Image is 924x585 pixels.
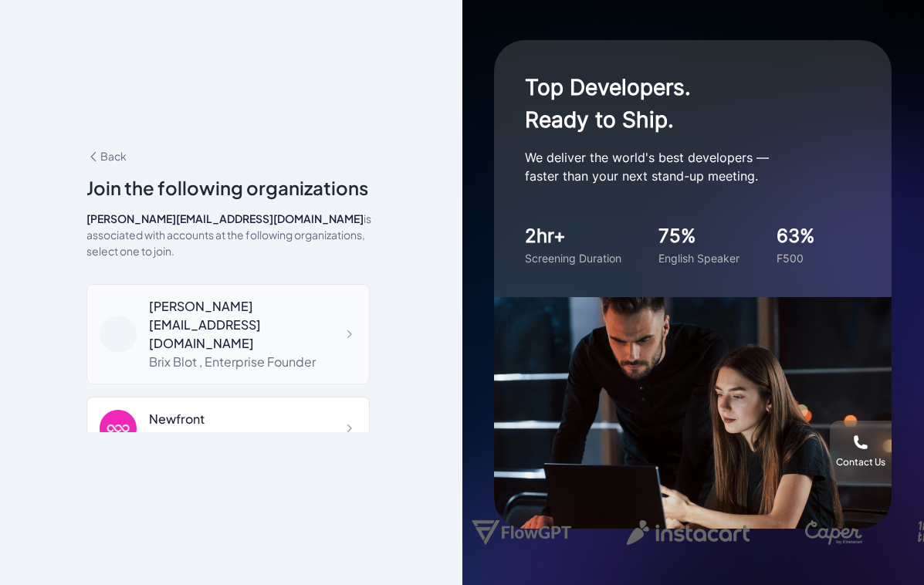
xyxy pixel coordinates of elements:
div: 75% [658,222,740,250]
img: 947bae45ed27443a9a695f151b39cec7.jpg [100,410,137,447]
span: is associated with accounts at the following organizations, select one to join. [86,211,371,258]
div: [PERSON_NAME][EMAIL_ADDRESS][DOMAIN_NAME] [149,297,357,353]
div: Brix Blot , Human Resources [149,428,310,447]
div: Screening Duration [525,250,621,266]
div: Brix Blot , Enterprise Founder [149,353,357,371]
p: We deliver the world's best developers — faster than your next stand-up meeting. [525,148,834,185]
div: Contact Us [836,456,885,468]
span: Back [86,149,127,163]
button: Contact Us [830,421,892,482]
div: English Speaker [658,250,740,266]
div: Newfront [149,410,310,428]
span: [PERSON_NAME][EMAIL_ADDRESS][DOMAIN_NAME] [86,211,364,225]
h1: Top Developers. Ready to Ship. [525,71,834,136]
div: 2hr+ [525,222,621,250]
div: Join the following organizations [86,174,376,201]
div: F500 [777,250,815,266]
div: 63% [777,222,815,250]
